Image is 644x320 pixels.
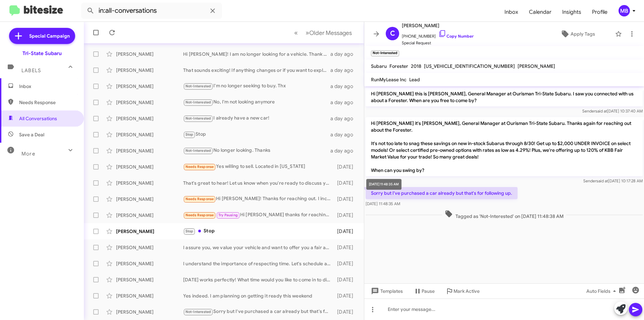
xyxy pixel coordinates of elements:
[581,285,624,297] button: Auto Fields
[330,147,359,154] div: a day ago
[183,163,334,171] div: Yes willing to sell. Located in [US_STATE]
[19,99,76,106] span: Needs Response
[116,147,183,154] div: [PERSON_NAME]
[309,29,352,37] span: Older Messages
[116,212,183,219] div: [PERSON_NAME]
[440,285,485,297] button: Mark Active
[370,285,403,297] span: Templates
[302,26,356,40] button: Next
[19,131,44,138] span: Save a Deal
[409,77,420,83] span: Lead
[185,132,194,137] span: Stop
[183,67,330,74] div: That sounds exciting! If anything changes or if you want to explore options, feel free to reach o...
[183,227,334,235] div: Stop
[586,285,619,297] span: Auto Fields
[334,196,359,202] div: [DATE]
[183,180,334,186] div: That's great to hear! Let us know when you're ready to discuss your options further. We’d love to...
[185,116,211,121] span: Not-Interested
[371,63,387,69] span: Subaru
[582,108,643,113] span: Sender [DATE] 10:37:40 AM
[183,308,334,316] div: Sorry but I've purchased a car already but that's for following up.
[185,148,211,153] span: Not-Interested
[334,276,359,283] div: [DATE]
[183,260,334,267] div: I understand the importance of respecting time. Let's schedule an appointment to evaluate your Tu...
[518,63,555,69] span: [PERSON_NAME]
[19,83,76,90] span: Inbox
[402,21,474,30] span: [PERSON_NAME]
[116,276,183,283] div: [PERSON_NAME]
[334,228,359,235] div: [DATE]
[408,285,440,297] button: Pause
[116,292,183,299] div: [PERSON_NAME]
[364,285,408,297] button: Templates
[366,179,401,190] div: [DATE] 11:48:35 AM
[22,50,62,57] div: Tri-State Subaru
[218,213,238,217] span: Try Pausing
[499,2,524,22] a: Inbox
[183,115,330,122] div: I already have a new car!
[422,285,435,297] span: Pause
[442,210,566,220] span: Tagged as 'Not-Interested' on [DATE] 11:48:38 AM
[371,50,399,56] small: Not-Interested
[543,28,612,40] button: Apply Tags
[185,229,194,233] span: Stop
[587,2,613,22] span: Profile
[183,211,334,219] div: Hi [PERSON_NAME] thanks for reaching out. Let's chat late next week. I'm out of town now but will...
[183,276,334,283] div: [DATE] works perfectly! What time would you like to come in to discuss selling your Telluride?
[330,131,359,138] div: a day ago
[183,244,334,251] div: I assure you, we value your vehicle and want to offer you a fair assessment. Let’s set up an appo...
[21,67,41,74] span: Labels
[116,228,183,235] div: [PERSON_NAME]
[185,197,214,201] span: Needs Response
[424,63,515,69] span: [US_VEHICLE_IDENTIFICATION_NUMBER]
[402,30,474,40] span: [PHONE_NUMBER]
[583,178,643,183] span: Sender [DATE] 10:17:28 AM
[116,67,183,74] div: [PERSON_NAME]
[294,29,298,37] span: «
[185,310,211,314] span: Not-Interested
[334,212,359,219] div: [DATE]
[330,83,359,90] div: a day ago
[438,34,474,39] a: Copy Number
[185,84,211,88] span: Not-Interested
[334,292,359,299] div: [DATE]
[334,244,359,251] div: [DATE]
[19,115,57,122] span: All Conversations
[371,77,407,83] span: RunMyLease Inc
[334,309,359,315] div: [DATE]
[116,164,183,170] div: [PERSON_NAME]
[402,40,474,46] span: Special Request
[183,98,330,106] div: No, I'm not looking anymore
[183,51,330,57] div: Hi [PERSON_NAME]! I am no longer looking for a vehicle. Thank you!
[524,2,557,22] span: Calendar
[183,131,330,138] div: Stop
[334,180,359,186] div: [DATE]
[185,165,214,169] span: Needs Response
[290,26,302,40] button: Previous
[390,28,395,39] span: C
[366,187,518,199] p: Sorry but I've purchased a car already but that's for following up.
[116,83,183,90] div: [PERSON_NAME]
[453,285,480,297] span: Mark Active
[389,63,408,69] span: Forester
[595,108,607,113] span: said at
[306,29,309,37] span: »
[183,292,334,299] div: Yes indeed. I am planning on getting it ready this weekend
[185,100,211,104] span: Not-Interested
[116,260,183,267] div: [PERSON_NAME]
[619,5,630,16] div: MB
[571,28,595,40] span: Apply Tags
[185,213,214,217] span: Needs Response
[116,51,183,57] div: [PERSON_NAME]
[9,28,75,44] a: Special Campaign
[183,147,330,154] div: No longer looking. Thanks
[81,3,222,19] input: Search
[183,82,330,90] div: I'm no longer seeking to buy. Thx
[116,244,183,251] div: [PERSON_NAME]
[557,2,587,22] a: Insights
[116,309,183,315] div: [PERSON_NAME]
[330,51,359,57] div: a day ago
[116,99,183,106] div: [PERSON_NAME]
